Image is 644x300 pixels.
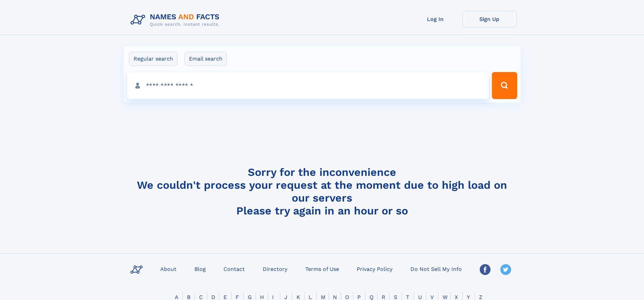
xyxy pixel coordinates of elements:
a: Do Not Sell My Info [408,264,464,274]
a: About [158,264,179,274]
a: Terms of Use [303,264,342,274]
a: Blog [192,264,209,274]
a: Contact [221,264,247,274]
label: Email search [185,52,227,66]
img: Logo Names and Facts [128,11,225,29]
a: Sign Up [462,11,517,27]
img: Facebook [480,264,491,275]
h4: Sorry for the inconvenience We couldn't process your request at the moment due to high load on ou... [128,166,517,217]
a: Directory [260,264,290,274]
img: Twitter [500,264,511,275]
a: Log In [408,11,462,27]
button: Search Button [492,72,517,99]
a: Privacy Policy [354,264,395,274]
input: search input [127,72,489,99]
label: Regular search [129,52,177,66]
